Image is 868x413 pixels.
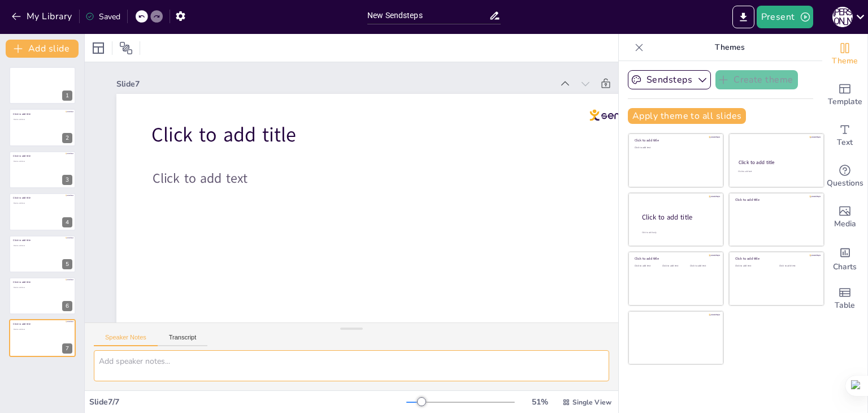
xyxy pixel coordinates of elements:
div: І [PERSON_NAME] [832,7,853,27]
div: Click to add title [735,256,816,261]
input: Insert title [367,7,489,24]
div: Click to add title [635,138,715,143]
div: Click to add body [642,231,713,234]
span: Click to add title [13,112,31,115]
div: 7 [62,343,72,354]
button: My Library [8,7,77,25]
div: Click to add title [739,159,814,166]
div: Add charts and graphs [822,238,867,278]
span: Template [828,96,862,108]
button: Export to PowerPoint [732,6,754,28]
button: Speaker Notes [94,334,158,346]
button: Apply theme to all slides [628,108,746,124]
div: Click to add text [735,265,771,268]
div: 4 [62,217,72,227]
div: Add a table [822,278,867,319]
div: Add text boxes [822,115,867,156]
span: Media [834,218,856,230]
div: Click to add text [662,265,688,268]
span: Click to add text [14,286,25,289]
div: Change the overall theme [822,34,867,75]
div: 5 [9,235,76,273]
span: Table [835,299,855,312]
div: 6 [9,277,76,315]
span: Position [119,41,133,55]
button: Add slide [6,40,79,58]
div: Click to add text [690,265,715,268]
div: Click to add text [779,265,815,268]
div: 3 [62,175,72,185]
div: Click to add text [635,147,715,149]
span: Theme [832,55,858,67]
button: Present [757,6,813,28]
span: Questions [827,177,863,190]
div: Slide 7 / 7 [89,397,406,407]
div: Slide 7 [116,79,553,89]
span: Click to add title [13,196,31,200]
div: Click to add title [642,212,714,222]
span: Click to add text [14,160,25,162]
span: Click to add text [14,244,25,246]
span: Click to add text [14,202,25,204]
span: Click to add title [151,121,296,148]
span: Click to add title [13,154,31,157]
span: Click to add text [153,169,248,187]
button: Transcript [158,334,208,346]
span: Click to add title [13,281,31,284]
span: Charts [833,261,857,273]
div: Click to add text [635,265,660,268]
div: 7 [9,319,76,356]
div: 51 % [526,397,553,407]
div: 1 [9,67,76,104]
div: Get real-time input from your audience [822,156,867,197]
div: 4 [9,193,76,230]
span: Click to add text [14,328,25,330]
div: Saved [85,11,120,22]
div: Add ready made slides [822,75,867,115]
p: Themes [648,34,811,61]
div: 2 [62,133,72,143]
span: Click to add text [14,118,25,120]
div: Layout [89,39,107,57]
div: 2 [9,109,76,146]
span: Single View [572,398,611,407]
button: І [PERSON_NAME] [832,6,853,28]
button: Create theme [715,70,798,89]
span: Click to add title [13,322,31,326]
button: Sendsteps [628,70,711,89]
span: Text [837,136,853,149]
span: Click to add title [13,238,31,242]
div: Add images, graphics, shapes or video [822,197,867,238]
div: 3 [9,151,76,188]
div: 5 [62,259,72,269]
div: 1 [62,91,72,101]
div: Click to add title [635,256,715,261]
div: 6 [62,301,72,311]
div: Click to add title [735,197,816,202]
div: Click to add text [738,170,813,173]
